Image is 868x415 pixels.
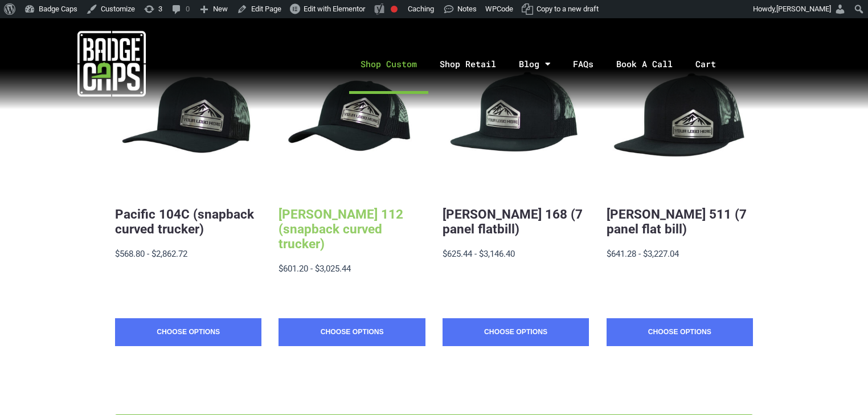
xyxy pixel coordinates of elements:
[223,34,868,94] nav: Menu
[443,318,589,347] a: Choose Options
[607,249,679,259] span: $641.28 - $3,227.04
[605,34,684,94] a: Book A Call
[77,30,146,98] img: badgecaps white logo with green acccent
[776,5,831,13] span: [PERSON_NAME]
[443,249,515,259] span: $625.44 - $3,146.40
[115,318,261,347] a: Choose Options
[562,34,605,94] a: FAQs
[684,34,742,94] a: Cart
[115,47,261,193] button: BadgeCaps - Pacific 104C
[391,6,398,13] div: Focus keyphrase not set
[607,207,747,236] a: [PERSON_NAME] 511 (7 panel flat bill)
[443,47,589,193] button: BadgeCaps - Richardson 168
[279,264,351,274] span: $601.20 - $3,025.44
[811,360,868,415] iframe: Chat Widget
[115,249,187,259] span: $568.80 - $2,862.72
[304,5,365,13] span: Edit with Elementor
[507,34,562,94] a: Blog
[279,47,425,193] button: BadgeCaps - Richardson 112
[279,207,403,251] a: [PERSON_NAME] 112 (snapback curved trucker)
[607,47,753,193] button: BadgeCaps - Richardson 511
[443,207,583,236] a: [PERSON_NAME] 168 (7 panel flatbill)
[428,34,507,94] a: Shop Retail
[115,207,254,236] a: Pacific 104C (snapback curved trucker)
[349,34,428,94] a: Shop Custom
[279,318,425,347] a: Choose Options
[607,318,753,347] a: Choose Options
